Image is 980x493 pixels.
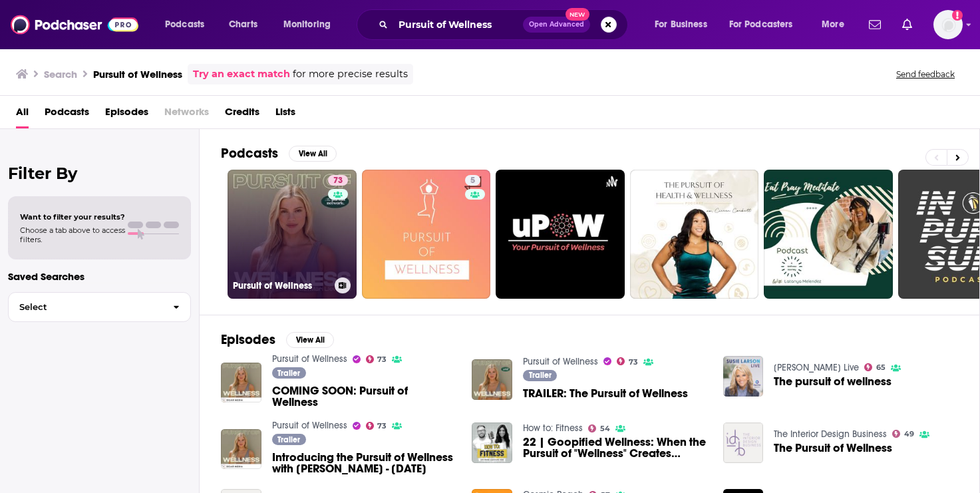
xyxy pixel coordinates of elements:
[566,8,589,21] span: New
[93,68,182,81] h3: Pursuit of Wellness
[952,10,963,21] svg: Add a profile image
[723,422,764,463] img: The Pursuit of Wellness
[293,67,408,82] span: for more precise results
[523,436,707,459] a: 22 | Goopified Wellness: When the Pursuit of "Wellness" Creates Barriers to Health
[876,365,886,371] span: 65
[897,13,917,36] a: Show notifications dropdown
[165,15,204,34] span: Podcasts
[8,164,191,183] h2: Filter By
[723,356,764,397] img: The pursuit of wellness
[333,174,343,188] span: 73
[277,369,300,377] span: Trailer
[272,385,456,408] a: COMING SOON: Pursuit of Wellness
[221,145,278,162] h2: Podcasts
[16,101,29,128] a: All
[588,424,610,432] a: 54
[774,428,887,440] a: The Interior Design Business
[529,21,584,28] span: Open Advanced
[600,426,610,432] span: 54
[892,69,959,80] button: Send feedback
[44,68,77,81] h3: Search
[164,101,209,128] span: Networks
[272,452,456,474] span: Introducing the Pursuit of Wellness with [PERSON_NAME] - [DATE]
[366,355,387,363] a: 73
[774,442,892,454] a: The Pursuit of Wellness
[277,436,300,444] span: Trailer
[283,15,331,34] span: Monitoring
[933,10,963,39] button: Show profile menu
[221,331,334,348] a: EpisodesView All
[11,12,138,37] img: Podchaser - Follow, Share and Rate Podcasts
[328,175,348,186] a: 73
[8,292,191,322] button: Select
[523,422,583,434] a: How to: Fitness
[156,14,222,35] button: open menu
[472,359,512,400] img: TRAILER: The Pursuit of Wellness
[377,423,387,429] span: 73
[904,431,914,437] span: 49
[366,422,387,430] a: 73
[369,9,641,40] div: Search podcasts, credits, & more...
[9,303,162,311] span: Select
[272,353,347,365] a: Pursuit of Wellness
[377,357,387,363] span: 73
[617,357,638,365] a: 73
[221,429,261,470] img: Introducing the Pursuit of Wellness with Mari Llewellyn - January 9th
[933,10,963,39] img: User Profile
[465,175,480,186] a: 5
[225,101,259,128] a: Credits
[229,15,257,34] span: Charts
[45,101,89,128] a: Podcasts
[221,363,261,403] img: COMING SOON: Pursuit of Wellness
[774,362,859,373] a: Susie Larson Live
[529,371,552,379] span: Trailer
[629,359,638,365] span: 73
[193,67,290,82] a: Try an exact match
[20,212,125,222] span: Want to filter your results?
[933,10,963,39] span: Logged in as maiak
[272,420,347,431] a: Pursuit of Wellness
[864,363,886,371] a: 65
[523,388,688,399] a: TRAILER: The Pursuit of Wellness
[393,14,523,35] input: Search podcasts, credits, & more...
[864,13,886,36] a: Show notifications dropdown
[105,101,148,128] a: Episodes
[275,101,295,128] a: Lists
[233,280,329,291] h3: Pursuit of Wellness
[523,356,598,367] a: Pursuit of Wellness
[220,14,265,35] a: Charts
[286,332,334,348] button: View All
[655,15,707,34] span: For Business
[472,422,512,463] img: 22 | Goopified Wellness: When the Pursuit of "Wellness" Creates Barriers to Health
[362,170,491,299] a: 5
[274,14,348,35] button: open menu
[721,14,812,35] button: open menu
[822,15,844,34] span: More
[289,146,337,162] button: View All
[221,145,337,162] a: PodcastsView All
[812,14,861,35] button: open menu
[729,15,793,34] span: For Podcasters
[272,452,456,474] a: Introducing the Pursuit of Wellness with Mari Llewellyn - January 9th
[774,376,892,387] a: The pursuit of wellness
[221,331,275,348] h2: Episodes
[470,174,475,188] span: 5
[523,17,590,33] button: Open AdvancedNew
[8,270,191,283] p: Saved Searches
